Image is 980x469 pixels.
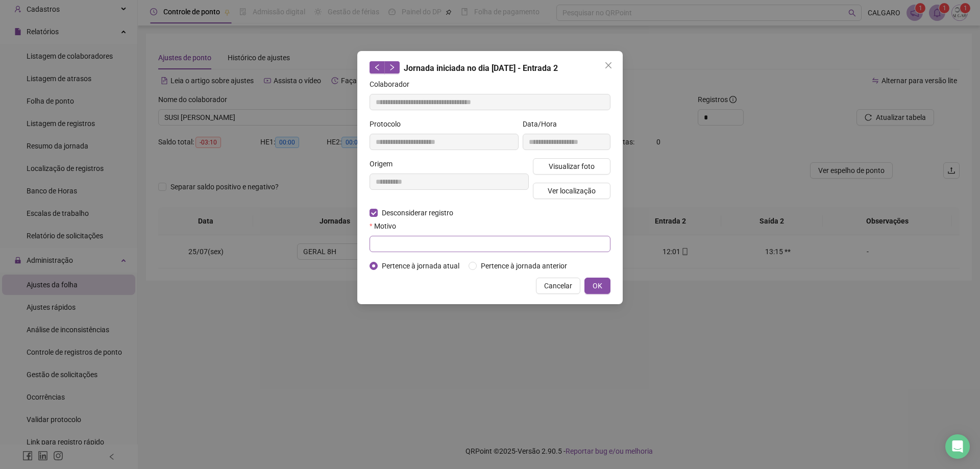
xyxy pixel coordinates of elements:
span: Pertence à jornada atual [378,260,463,271]
button: Ver localização [533,183,610,199]
label: Data/Hora [523,118,563,130]
span: Ver localização [548,185,596,196]
label: Origem [370,158,399,169]
button: left [370,61,385,73]
label: Motivo [370,220,403,232]
span: Cancelar [544,280,572,291]
label: Colaborador [370,79,416,90]
button: right [384,61,400,73]
div: Jornada iniciada no dia [DATE] - Entrada 2 [370,61,610,75]
span: Pertence à jornada anterior [477,260,571,271]
button: Visualizar foto [533,158,610,175]
span: Desconsiderar registro [378,207,457,218]
label: Protocolo [370,118,407,130]
button: Cancelar [536,278,580,294]
span: OK [593,280,602,291]
span: close [604,61,612,69]
button: Close [600,57,617,73]
span: Visualizar foto [549,161,595,172]
span: right [388,64,396,71]
span: left [374,64,381,71]
div: Open Intercom Messenger [945,434,970,459]
button: OK [584,278,610,294]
